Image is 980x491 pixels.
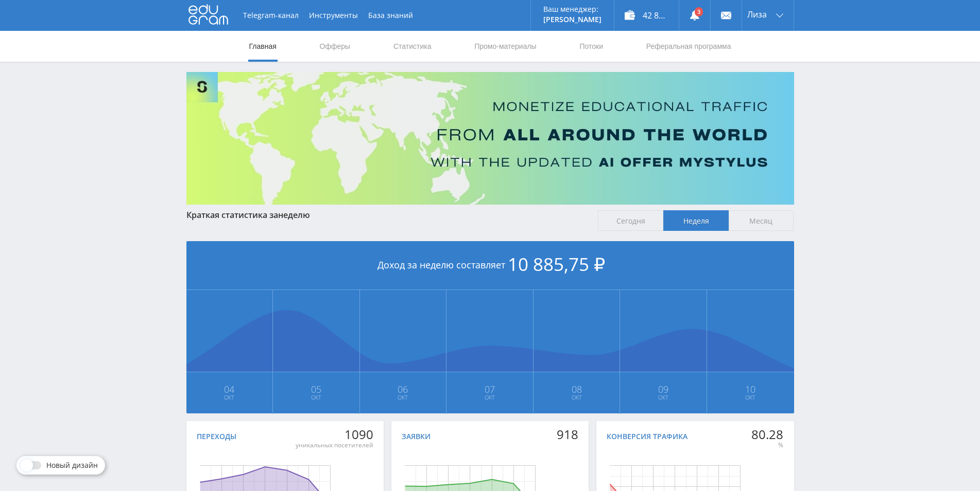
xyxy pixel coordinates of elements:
[663,210,729,231] span: Неделя
[392,31,433,62] a: Статистика
[729,210,794,231] span: Месяц
[473,31,537,62] a: Промо-материалы
[534,393,620,402] span: Окт
[747,10,767,19] span: Лиза
[447,385,532,393] span: 07
[508,252,605,276] span: 10 885,75 ₽
[278,209,310,221] span: неделю
[319,31,352,62] a: Офферы
[578,31,604,62] a: Потоки
[751,441,783,449] div: %
[402,432,431,441] div: Заявки
[248,31,278,62] a: Главная
[708,393,794,402] span: Окт
[751,427,783,442] div: 80.28
[296,441,373,449] div: уникальных посетителей
[46,461,98,469] span: Новый дизайн
[621,385,706,393] span: 09
[197,432,236,441] div: Переходы
[447,393,532,402] span: Окт
[186,210,588,220] div: Краткая статистика за
[607,432,687,441] div: Конверсия трафика
[534,385,620,393] span: 08
[187,385,272,393] span: 04
[708,385,794,393] span: 10
[557,427,578,442] div: 918
[273,385,359,393] span: 05
[186,72,794,205] img: Banner
[543,15,601,24] p: [PERSON_NAME]
[598,210,663,231] span: Сегодня
[621,393,706,402] span: Окт
[273,393,359,402] span: Окт
[186,241,794,290] div: Доход за неделю составляет
[645,31,732,62] a: Реферальная программа
[543,5,601,13] p: Ваш менеджер:
[187,393,272,402] span: Окт
[360,393,446,402] span: Окт
[360,385,446,393] span: 06
[296,427,373,442] div: 1090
